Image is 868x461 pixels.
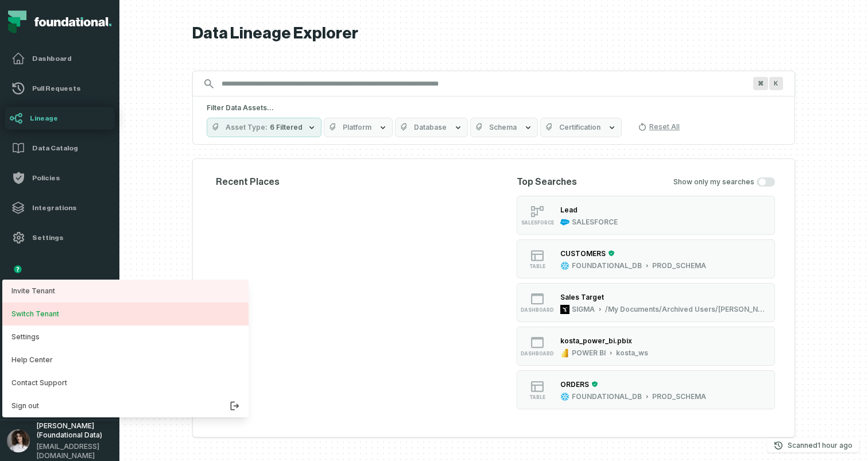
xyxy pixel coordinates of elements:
button: Switch Tenant [2,303,249,326]
relative-time: Sep 28, 2025, 4:01 PM GMT+3 [817,441,852,450]
a: Help Center [2,348,249,371]
p: Scanned [788,440,852,451]
span: Press ⌘ + K to focus the search bar [769,77,783,90]
h1: Data Lineage Explorer [192,24,795,44]
a: Contact Support [2,371,249,394]
span: Press ⌘ + K to focus the search bar [753,77,768,90]
span: Aluma Gelbard (Foundational Data) [37,421,113,440]
button: Settings [2,326,249,348]
span: aluma@foundational.io [37,442,113,460]
div: avatar of Aluma Gelbard[PERSON_NAME] (Foundational Data)[EMAIL_ADDRESS][DOMAIN_NAME] [2,280,249,417]
button: Scanned[DATE] 4:01:30 PM [767,439,859,452]
a: Invite Tenant [2,280,249,303]
button: Sign out [2,394,249,417]
img: avatar of Aluma Gelbard [7,429,30,452]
